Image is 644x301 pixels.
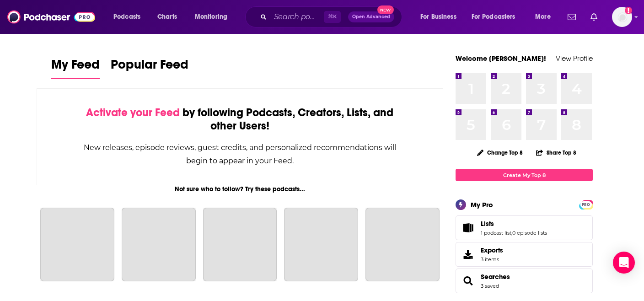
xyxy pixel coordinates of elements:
[151,10,182,24] a: Charts
[456,169,593,181] a: Create My Top 8
[535,11,551,23] span: More
[625,7,632,14] svg: Add a profile image
[459,221,477,234] a: Lists
[556,54,593,63] a: View Profile
[157,11,177,23] span: Charts
[352,15,390,19] span: Open Advanced
[83,141,397,167] div: New releases, episode reviews, guest credits, and personalized recommendations will begin to appe...
[481,246,503,254] span: Exports
[40,208,114,282] a: The Joe Rogan Experience
[612,7,632,27] span: Logged in as emma.garth
[456,242,593,267] a: Exports
[111,57,188,79] a: Popular Feed
[111,57,188,78] span: Popular Feed
[471,200,493,209] div: My Pro
[481,220,494,228] span: Lists
[51,57,100,79] a: My Feed
[37,185,443,193] div: Not sure who to follow? Try these podcasts...
[86,106,180,119] span: Activate your Feed
[51,57,100,78] span: My Feed
[254,6,411,27] div: Search podcasts, credits, & more...
[481,256,503,263] span: 3 items
[377,5,394,14] span: New
[324,11,341,23] span: ⌘ K
[414,10,468,24] button: open menu
[481,220,547,228] a: Lists
[113,11,140,23] span: Podcasts
[7,8,95,26] img: Podchaser - Follow, Share and Rate Podcasts
[481,230,511,236] a: 1 podcast list
[420,11,456,23] span: For Business
[481,283,499,289] a: 3 saved
[203,208,277,282] a: Planet Money
[587,9,601,25] a: Show notifications dropdown
[536,144,577,161] button: Share Top 8
[456,215,593,240] span: Lists
[612,7,632,27] img: User Profile
[284,208,358,282] a: The Daily
[107,10,152,24] button: open menu
[456,269,593,293] span: Searches
[564,9,580,25] a: Show notifications dropdown
[188,10,239,24] button: open menu
[612,7,632,27] button: Show profile menu
[580,201,591,208] span: PRO
[122,208,196,282] a: This American Life
[456,54,546,63] a: Welcome [PERSON_NAME]!
[270,10,324,24] input: Search podcasts, credits, & more...
[472,11,515,23] span: For Podcasters
[529,10,562,24] button: open menu
[580,201,591,208] a: PRO
[472,147,528,158] button: Change Top 8
[512,230,547,236] a: 0 episode lists
[481,273,510,281] a: Searches
[348,11,394,22] button: Open AdvancedNew
[459,274,477,287] a: Searches
[459,248,477,261] span: Exports
[365,208,440,282] a: My Favorite Murder with Karen Kilgariff and Georgia Hardstark
[511,230,512,236] span: ,
[466,10,529,24] button: open menu
[195,11,227,23] span: Monitoring
[83,106,397,133] div: by following Podcasts, Creators, Lists, and other Users!
[613,252,635,274] div: Open Intercom Messenger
